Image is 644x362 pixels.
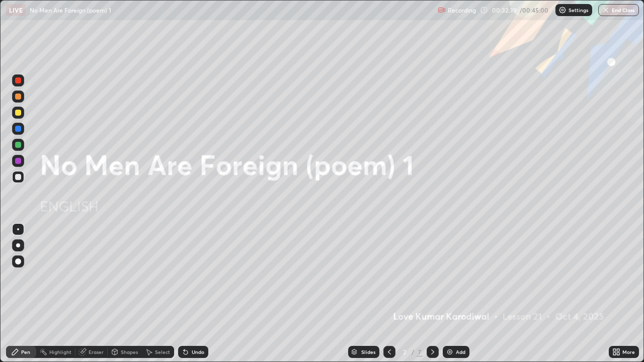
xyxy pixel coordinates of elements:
img: recording.375f2c34.svg [438,6,446,14]
img: add-slide-button [446,348,454,356]
div: 2 [399,349,410,355]
div: Add [456,349,465,354]
div: Eraser [89,349,104,354]
p: No Men Are Foreign (poem) 1 [30,6,111,14]
p: LIVE [9,6,23,14]
div: Shapes [121,349,138,354]
div: Highlight [49,349,71,354]
img: end-class-cross [602,6,610,14]
button: End Class [598,4,639,16]
div: Pen [21,349,30,354]
div: Undo [192,349,204,354]
div: 7 [417,347,423,356]
div: Select [155,349,170,354]
div: / [412,349,415,355]
p: Recording [448,7,476,14]
div: More [622,349,635,354]
img: class-settings-icons [558,6,567,14]
div: Slides [361,349,375,354]
p: Settings [569,8,588,13]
